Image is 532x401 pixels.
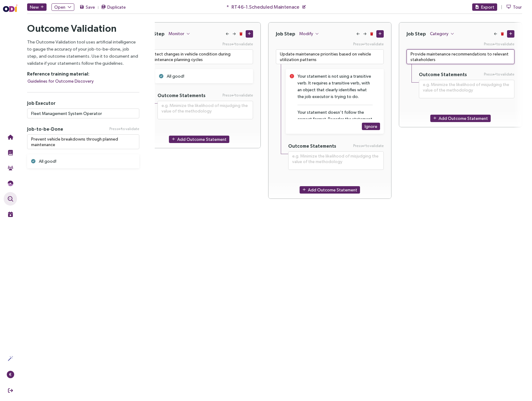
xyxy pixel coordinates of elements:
button: Actions [4,352,17,365]
button: Delete Job Step [239,32,243,36]
span: Category [430,30,448,37]
button: Outcome Validation [4,192,17,206]
button: Community [4,161,17,175]
button: Delete Job Step [500,32,505,36]
button: Move Left [225,32,230,36]
button: Add Outcome Statement [300,186,360,194]
div: All good! [39,158,128,165]
span: Add Outcome Statement [439,115,488,122]
textarea: Press Enter to validate [276,49,384,64]
button: Home [4,130,17,144]
button: Add Outcome Statement [430,115,491,122]
textarea: Press Enter to validate [158,101,253,119]
button: Modify [299,30,319,37]
button: Tour [506,3,522,11]
span: Press to validate [109,126,139,132]
textarea: Press Enter to validate [419,80,514,98]
button: Add Outcome Statement [169,136,229,143]
h4: Job Step [145,31,165,37]
h5: Outcome Statements [288,143,336,149]
h2: Outcome Validation [27,22,139,35]
span: Ignore [365,123,377,130]
span: Job-to-be-Done [27,126,63,132]
h4: Job Step [276,31,295,37]
button: Live Events [4,207,17,221]
span: Press to validate [484,72,514,77]
button: Move Right [232,32,236,36]
img: JTBD Needs Framework [8,181,13,186]
button: New [27,3,47,11]
p: The Outcome Validation tool uses artificial intelligence to gauge the accuracy of your job-to-be-... [27,38,139,67]
button: Move Left [493,32,498,36]
span: Open [54,4,65,10]
span: € [9,371,12,378]
textarea: Press Enter to validate [407,49,514,64]
span: Monitor [169,30,184,37]
span: New [30,4,39,10]
img: Training [8,150,13,155]
span: Guidelines for Outcome Discovery [27,78,94,84]
button: Monitor [168,30,190,37]
h5: Outcome Statements [158,92,206,98]
h4: Job Step [407,31,426,37]
button: Move Right [363,32,367,36]
span: RT46-1.Scheduled Maintenace [231,3,299,11]
button: Sign Out [4,384,17,397]
span: Tour [513,4,522,10]
button: Save [79,3,95,11]
button: Training [4,146,17,159]
button: Category [430,30,454,37]
img: Live Events [8,211,13,217]
textarea: Press Enter to validate [288,151,384,170]
span: Modify [299,30,313,37]
img: Community [8,165,13,171]
span: Export [481,4,494,10]
div: Your statement doesn't follow the correct format. Reorder the statement like "[transitive verb]+[... [297,109,373,136]
input: e.g. Innovators [27,108,139,118]
button: Move Left [356,32,360,36]
button: Ignore [362,123,380,130]
img: Outcome Validation [8,196,13,202]
h5: Job Executor [27,100,139,106]
span: Press to validate [223,92,253,98]
textarea: Press Enter to validate [145,49,253,64]
h5: Outcome Statements [419,72,467,77]
div: All good! [167,73,242,80]
span: Press to validate [353,143,384,149]
textarea: Press Enter to validate [27,134,139,149]
strong: Reference training material: [27,71,89,76]
button: Guidelines for Outcome Discovery [27,77,94,85]
img: Actions [8,356,13,361]
button: Rename study [302,2,306,12]
span: Add Outcome Statement [177,136,227,143]
button: Open [51,3,74,11]
span: Save [86,4,95,10]
div: Your statement is not using a transitive verb. It requires a transitive verb, with an object that... [297,73,373,100]
button: Duplicate [101,3,126,11]
button: € [4,368,17,381]
button: Export [472,3,497,11]
button: Needs Framework [4,177,17,190]
span: Add Outcome Statement [308,186,357,193]
button: Delete Job Step [370,32,374,36]
span: Duplicate [107,4,126,10]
